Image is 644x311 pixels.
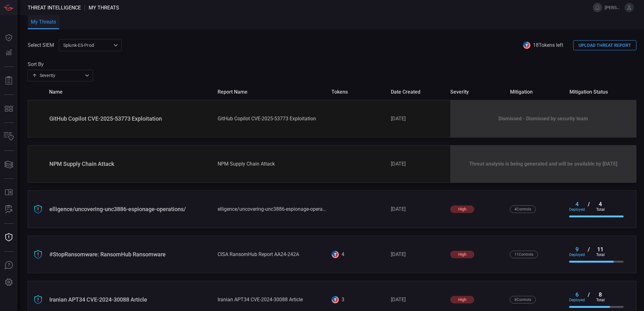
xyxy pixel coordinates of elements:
[450,145,636,183] div: Threat analysis is being generated and will be available by 09-24-2025
[391,297,445,303] div: [DATE]
[331,89,386,95] span: tokens
[341,251,344,257] div: 4
[592,207,608,212] div: total
[391,251,445,257] div: [DATE]
[450,205,474,213] div: high
[391,206,445,212] div: [DATE]
[1,30,16,45] button: Dashboard
[592,298,608,302] div: total
[1,275,16,290] button: Preferences
[63,42,112,48] p: Splunk-ES-Prod
[218,297,326,303] div: Iranian APT34 CVE-2024-30088 Article
[1,45,16,60] button: Detections
[1,185,16,200] button: Rule Catalog
[533,42,563,48] span: 18 Tokens left
[1,129,16,144] button: Inventory
[1,230,16,245] button: Threat Intelligence
[49,89,213,95] span: name
[585,246,592,257] div: /
[1,202,16,217] button: ALERT ANALYSIS
[592,246,608,253] div: 11
[592,201,608,207] div: 4
[341,297,344,303] div: 3
[605,5,622,10] span: [PERSON_NAME].brand
[49,115,213,122] div: GitHub Copilot CVE-2025-53773 Exploitation
[592,291,608,298] div: 8
[218,116,326,122] div: GitHub Copilot CVE-2025-53773 Exploitation
[89,5,119,11] span: My Threats
[510,205,536,213] div: 4 Control s
[569,298,585,302] div: deployed
[573,40,636,50] button: UPLOAD THREAT REPORT
[49,251,213,258] div: #StopRansomware: RansomHub Ransomware
[585,291,592,302] div: /
[28,15,59,29] button: My Threats
[49,161,213,167] div: NPM Supply Chain Attack
[218,251,326,257] div: CISA RansomHub Report AA24-242A
[569,253,585,257] div: deployed
[569,201,585,207] div: 4
[49,206,213,212] div: elligence/uncovering-unc3886-espionage-operations/
[218,89,326,95] span: report name
[32,72,83,79] div: Severity
[28,5,81,11] span: Threat Intelligence
[1,258,16,273] button: Ask Us A Question
[510,251,538,258] div: 11 Control s
[1,73,16,88] button: Reports
[391,116,445,122] div: [DATE]
[450,296,474,303] div: high
[585,201,592,212] div: /
[1,101,16,116] button: MITRE - Detection Posture
[569,89,624,95] span: mitigation status
[450,251,474,258] div: high
[49,296,213,303] div: Iranian APT34 CVE-2024-30088 Article
[28,42,54,48] label: Select SIEM
[28,61,93,67] label: Sort By
[569,207,585,212] div: deployed
[510,89,564,95] span: mitigation
[510,296,536,303] div: 8 Control s
[569,246,585,253] div: 9
[569,291,585,298] div: 6
[592,253,608,257] div: total
[218,161,326,167] div: NPM Supply Chain Attack
[450,100,636,137] div: Dismissed - Dismissed by security team
[391,161,445,167] div: [DATE]
[1,157,16,172] button: Cards
[450,89,505,95] span: severity
[218,206,326,212] div: elligence/uncovering-unc3886-espionage-operations/
[391,89,445,95] span: date created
